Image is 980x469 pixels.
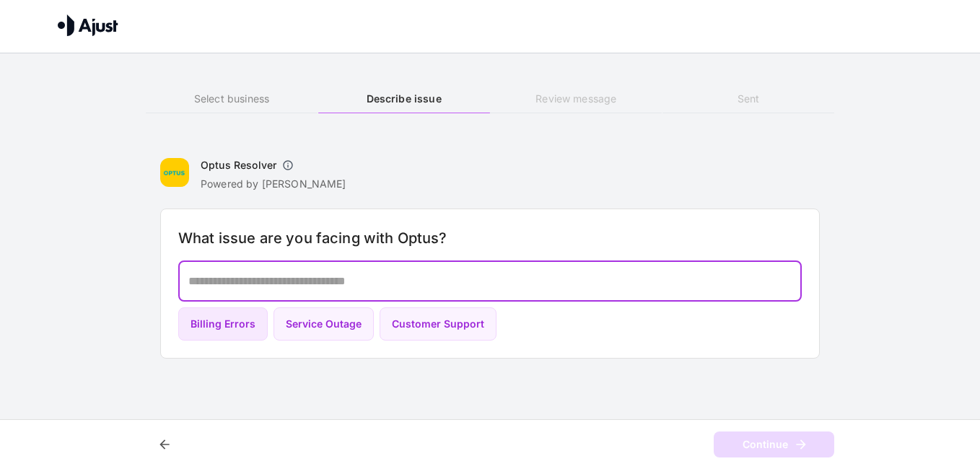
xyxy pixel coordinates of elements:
[201,158,276,172] h6: Optus Resolver
[178,227,802,250] h6: What issue are you facing with Optus?
[146,91,318,107] h6: Select business
[662,91,834,107] h6: Sent
[160,158,189,187] img: Optus
[490,91,662,107] h6: Review message
[178,307,268,341] button: Billing Errors
[58,14,118,36] img: Ajust
[201,177,346,191] p: Powered by [PERSON_NAME]
[318,91,490,107] h6: Describe issue
[380,307,496,341] button: Customer Support
[274,307,374,341] button: Service Outage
